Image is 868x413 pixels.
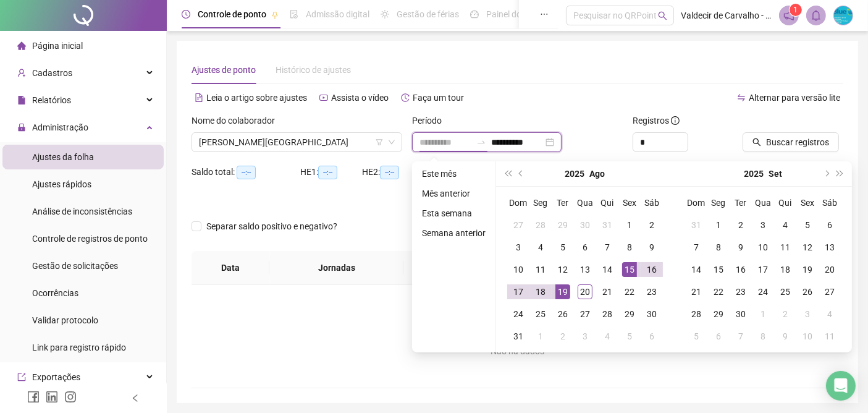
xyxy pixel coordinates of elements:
span: Gestão de férias [397,9,459,19]
td: 2025-08-28 [596,303,618,325]
td: 2025-09-05 [618,325,641,347]
th: Data [192,251,269,285]
th: Ter [730,192,752,214]
td: 2025-08-25 [529,303,552,325]
span: down [388,138,395,146]
th: Seg [707,192,730,214]
td: 2025-09-11 [774,236,796,258]
span: to [476,137,486,147]
div: 29 [622,307,637,321]
th: Ter [552,192,574,214]
div: 5 [555,240,570,255]
th: Dom [507,192,529,214]
div: 18 [778,262,793,277]
div: 4 [533,240,548,255]
span: Faça um tour [413,93,464,103]
div: 2 [555,329,570,344]
div: 13 [578,262,592,277]
div: 1 [756,307,770,321]
td: 2025-09-26 [796,281,819,303]
div: 6 [822,218,837,232]
th: Qui [596,192,618,214]
td: 2025-09-03 [574,325,596,347]
span: --:-- [237,166,256,179]
button: prev-year [515,161,528,186]
span: Página inicial [32,41,83,51]
div: 24 [511,307,526,321]
td: 2025-09-08 [707,236,730,258]
td: 2025-10-02 [774,303,796,325]
span: --:-- [318,166,337,179]
span: history [401,93,410,102]
span: Histórico de ajustes [276,65,351,75]
div: 31 [511,329,526,344]
span: Buscar registros [766,135,829,149]
td: 2025-08-20 [574,281,596,303]
td: 2025-10-10 [796,325,819,347]
div: 17 [511,284,526,299]
div: 31 [600,218,615,232]
td: 2025-07-27 [507,214,529,236]
td: 2025-09-12 [796,236,819,258]
td: 2025-09-04 [774,214,796,236]
td: 2025-09-23 [730,281,752,303]
th: Qui [774,192,796,214]
td: 2025-09-27 [819,281,841,303]
button: month panel [590,161,605,186]
td: 2025-08-09 [641,236,663,258]
button: month panel [769,161,782,186]
div: 9 [733,240,748,255]
div: 26 [555,307,570,321]
div: Saldo total: [192,165,300,179]
td: 2025-08-29 [618,303,641,325]
div: 5 [622,329,637,344]
div: 7 [733,329,748,344]
div: 28 [533,218,548,232]
div: 17 [756,262,770,277]
div: 28 [689,307,704,321]
div: 1 [533,329,548,344]
td: 2025-09-04 [596,325,618,347]
div: 11 [822,329,837,344]
div: 30 [578,218,592,232]
div: 9 [644,240,659,255]
span: ellipsis [540,10,549,19]
button: year panel [565,161,585,186]
th: Sex [796,192,819,214]
td: 2025-08-13 [574,258,596,281]
div: 19 [800,262,815,277]
td: 2025-08-19 [552,281,574,303]
div: 12 [800,240,815,255]
div: 7 [689,240,704,255]
td: 2025-09-06 [819,214,841,236]
span: notification [783,10,794,21]
td: 2025-10-04 [819,303,841,325]
td: 2025-09-22 [707,281,730,303]
td: 2025-08-12 [552,258,574,281]
div: 27 [578,307,592,321]
th: Entrada 1 [403,251,487,285]
td: 2025-09-18 [774,258,796,281]
div: 18 [533,284,548,299]
td: 2025-09-10 [752,236,774,258]
span: Análise de inconsistências [32,206,132,216]
span: search [658,11,667,20]
div: Não há dados [206,344,828,358]
div: 30 [733,307,748,321]
td: 2025-08-16 [641,258,663,281]
th: Sex [618,192,641,214]
td: 2025-07-29 [552,214,574,236]
div: 30 [644,307,659,321]
button: super-next-year [833,161,847,186]
th: Jornadas [269,251,403,285]
div: 26 [800,284,815,299]
div: 8 [756,329,770,344]
div: 14 [600,262,615,277]
div: 10 [511,262,526,277]
span: Valdecir de Carvalho - BlueW Shop Taboão [681,9,772,22]
td: 2025-09-03 [752,214,774,236]
span: lock [17,123,26,132]
div: 6 [644,329,659,344]
td: 2025-07-30 [574,214,596,236]
td: 2025-08-01 [618,214,641,236]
